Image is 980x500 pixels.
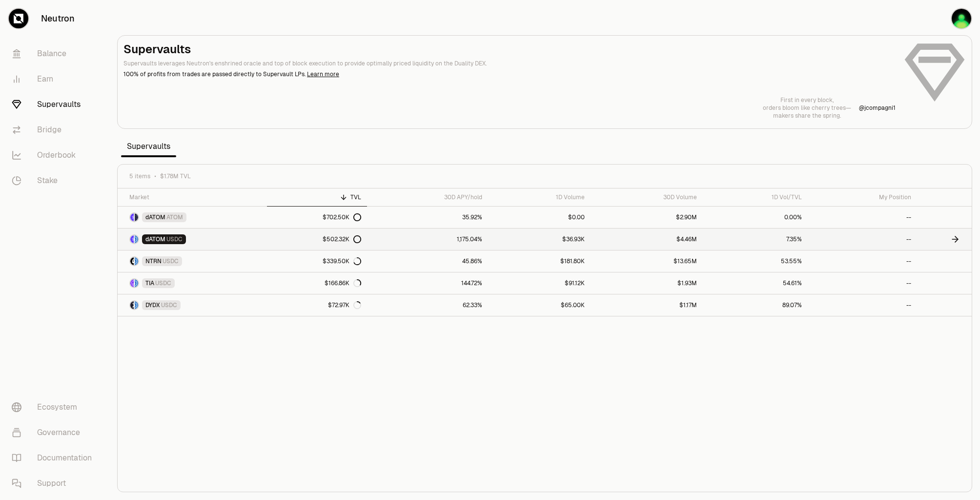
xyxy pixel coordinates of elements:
a: 53.55% [703,250,808,272]
p: makers share the spring. [763,112,851,120]
div: 1D Volume [494,193,585,201]
img: dATOM Logo [130,235,134,243]
img: USDC Logo [135,279,138,287]
a: $0.00 [488,207,591,228]
span: USDC [161,301,177,309]
a: Ecosystem [4,395,105,420]
a: Documentation [4,445,105,471]
img: USDC Logo [135,301,138,309]
span: 5 items [129,172,150,180]
a: Supervaults [4,92,105,117]
div: TVL [273,193,362,201]
p: Supervaults leverages Neutron's enshrined oracle and top of block execution to provide optimally ... [123,59,896,68]
p: @ jcompagni1 [859,104,896,112]
a: Bridge [4,117,105,143]
img: NTRN Logo [130,257,134,265]
img: USDC Logo [135,257,138,265]
span: dATOM [145,213,165,221]
a: Governance [4,420,105,445]
a: TIA LogoUSDC LogoTIAUSDC [118,272,267,294]
span: ATOM [166,213,183,221]
p: 100% of profits from trades are passed directly to Supervault LPs. [123,70,896,79]
a: $13.65M [591,250,703,272]
a: 7.35% [703,229,808,250]
span: dATOM [145,235,165,243]
a: $339.50K [267,250,367,272]
a: -- [808,229,917,250]
a: $65.00K [488,294,591,316]
span: NTRN [145,257,162,265]
a: @jcompagni1 [859,104,896,112]
img: USDC Logo [135,235,138,243]
a: 62.33% [367,294,488,316]
div: $502.32K [323,235,361,243]
div: 1D Vol/TVL [709,193,802,201]
a: Balance [4,41,105,66]
a: 35.92% [367,207,488,228]
a: 89.07% [703,294,808,316]
img: dATOM Logo [130,213,134,221]
a: Orderbook [4,143,105,168]
div: $339.50K [323,257,361,265]
img: ATOM Logo [135,213,138,221]
div: Market [129,193,261,201]
a: $181.80K [488,250,591,272]
a: Stake [4,168,105,193]
a: $502.32K [267,229,367,250]
a: $4.46M [591,229,703,250]
span: TIA [145,279,154,287]
span: USDC [163,257,179,265]
a: 54.61% [703,272,808,294]
span: Supervaults [121,137,176,156]
p: First in every block, [763,96,851,104]
div: 30D Volume [596,193,697,201]
a: 0.00% [703,207,808,228]
img: DYDX Logo [130,301,134,309]
span: $1.78M TVL [160,172,191,180]
a: Learn more [307,70,339,78]
a: $91.12K [488,272,591,294]
div: My Position [814,193,911,201]
a: DYDX LogoUSDC LogoDYDXUSDC [118,294,267,316]
a: $36.93K [488,229,591,250]
a: $166.86K [267,272,367,294]
p: orders bloom like cherry trees— [763,104,851,112]
span: USDC [166,235,183,243]
a: NTRN LogoUSDC LogoNTRNUSDC [118,250,267,272]
a: 45.86% [367,250,488,272]
span: DYDX [145,301,160,309]
img: jushiung112 [952,9,971,28]
a: -- [808,250,917,272]
img: TIA Logo [130,279,134,287]
a: -- [808,207,917,228]
a: First in every block,orders bloom like cherry trees—makers share the spring. [763,96,851,120]
a: 144.72% [367,272,488,294]
a: $1.93M [591,272,703,294]
a: Earn [4,66,105,92]
a: $72.97K [267,294,367,316]
a: 1,175.04% [367,229,488,250]
a: $702.50K [267,207,367,228]
div: $72.97K [328,301,361,309]
a: -- [808,294,917,316]
a: -- [808,272,917,294]
a: Support [4,471,105,496]
div: $166.86K [325,279,361,287]
a: dATOM LogoATOM LogodATOMATOM [118,207,267,228]
span: USDC [155,279,171,287]
a: dATOM LogoUSDC LogodATOMUSDC [118,229,267,250]
a: $1.17M [591,294,703,316]
h2: Supervaults [123,42,896,57]
div: $702.50K [323,213,361,221]
a: $2.90M [591,207,703,228]
div: 30D APY/hold [373,193,482,201]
